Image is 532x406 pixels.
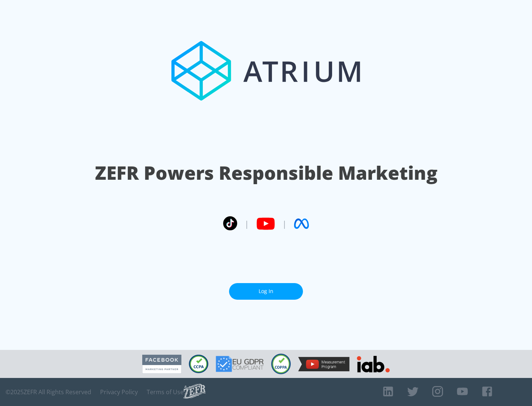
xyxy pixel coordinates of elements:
a: Privacy Policy [100,388,138,396]
span: © 2025 ZEFR All Rights Reserved [6,388,91,396]
span: | [245,218,249,229]
a: Terms of Use [147,388,184,396]
img: Facebook Marketing Partner [142,355,181,374]
img: COPPA Compliant [271,354,291,374]
img: GDPR Compliant [216,356,264,372]
img: CCPA Compliant [189,355,208,373]
img: IAB [357,356,390,372]
span: | [282,218,287,229]
a: Log In [229,283,303,300]
img: YouTube Measurement Program [298,357,349,371]
h1: ZEFR Powers Responsible Marketing [95,160,437,186]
